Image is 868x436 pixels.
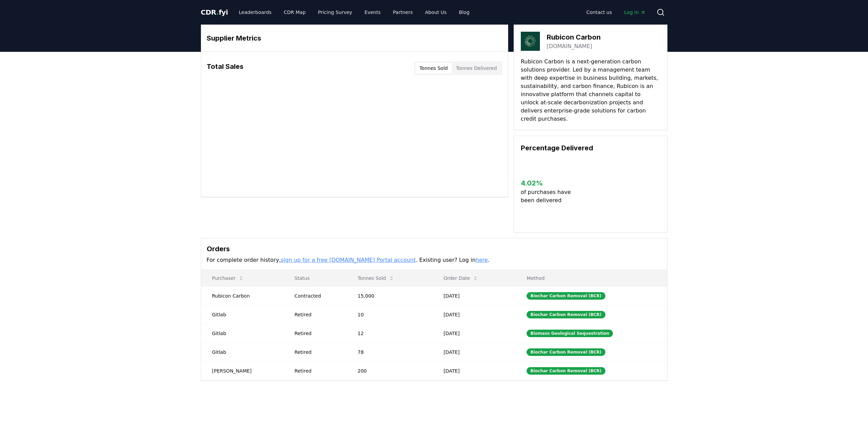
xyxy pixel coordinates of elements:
div: Retired [294,367,341,374]
button: Order Date [438,271,484,285]
div: Biochar Carbon Removal (BCR) [527,348,605,356]
a: Contact us [581,6,617,18]
nav: Main [581,6,651,18]
p: For complete order history, . Existing user? Log in . [207,256,662,264]
td: 12 [347,324,433,343]
div: Biomass Geological Sequestration [527,330,613,337]
div: Retired [294,349,341,356]
img: Rubicon Carbon-logo [521,32,540,51]
h3: Rubicon Carbon [547,32,601,42]
button: Tonnes Sold [352,271,400,285]
a: Leaderboards [233,6,277,18]
nav: Main [233,6,475,18]
a: sign up for a free [DOMAIN_NAME] Portal account [281,257,416,263]
p: Method [521,275,661,282]
span: . [216,8,219,16]
div: Biochar Carbon Removal (BCR) [527,311,605,318]
h3: Supplier Metrics [207,33,502,43]
a: Blog [454,6,475,18]
h3: Percentage Delivered [521,143,660,153]
td: [PERSON_NAME] [201,361,284,380]
p: of purchases have been delivered [521,188,576,205]
div: Retired [294,330,341,337]
td: Rubicon Carbon [201,286,284,305]
td: [DATE] [432,324,516,343]
div: Biochar Carbon Removal (BCR) [527,292,605,300]
td: [DATE] [432,361,516,380]
p: Rubicon Carbon is a next-generation carbon solutions provider. Led by a management team with deep... [521,58,660,123]
td: Gitlab [201,324,284,343]
p: Status [289,275,341,282]
td: [DATE] [432,286,516,305]
td: [DATE] [432,343,516,361]
a: Events [359,6,386,18]
a: CDR.fyi [201,7,228,17]
h3: 4.02 % [521,178,576,188]
button: Tonnes Sold [415,63,452,74]
td: 10 [347,305,433,324]
a: Partners [387,6,418,18]
a: Log in [619,6,651,18]
td: 15,000 [347,286,433,305]
h3: Total Sales [207,61,244,75]
div: Contracted [294,292,341,299]
span: Log in [624,9,645,16]
a: About Us [420,6,452,18]
a: CDR Map [278,6,311,18]
button: Tonnes Delivered [452,63,501,74]
a: here [475,257,488,263]
td: [DATE] [432,305,516,324]
div: Retired [294,311,341,318]
td: 78 [347,343,433,361]
td: Gitlab [201,305,284,324]
span: CDR fyi [201,8,228,16]
a: Pricing Survey [312,6,357,18]
td: Gitlab [201,343,284,361]
div: Biochar Carbon Removal (BCR) [527,367,605,375]
h3: Orders [207,244,662,254]
td: 200 [347,361,433,380]
a: [DOMAIN_NAME] [547,42,592,50]
button: Purchaser [207,271,249,285]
